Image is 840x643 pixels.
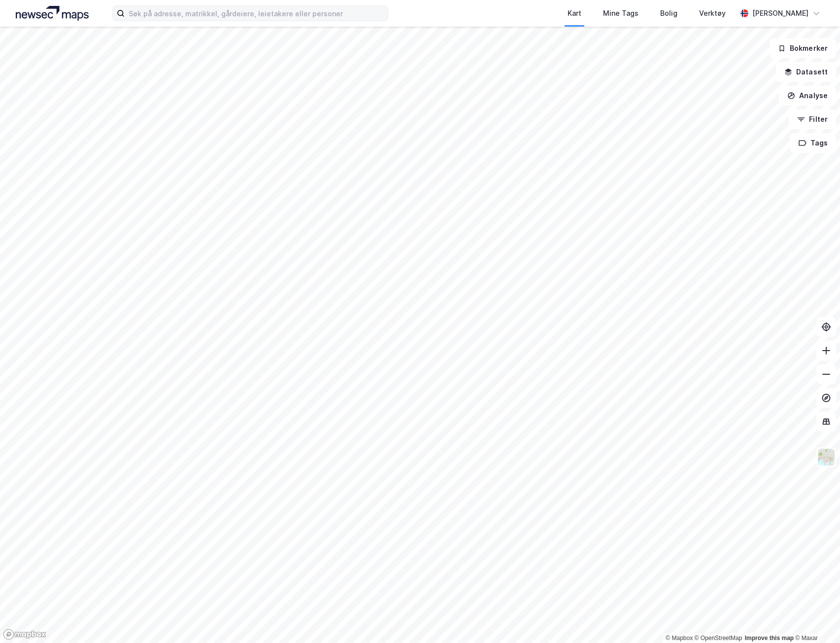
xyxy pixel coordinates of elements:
a: Improve this map [745,635,794,642]
img: logo.a4113a55bc3d86da70a041830d287a7e.svg [16,6,89,21]
a: OpenStreetMap [695,635,742,642]
button: Analyse [779,86,836,106]
a: Mapbox homepage [3,629,46,640]
div: [PERSON_NAME] [752,7,808,19]
button: Bokmerker [770,38,836,58]
button: Tags [790,133,836,153]
img: Z [817,448,836,466]
button: Filter [789,109,836,129]
div: Kontrollprogram for chat [791,596,840,643]
input: Søk på adresse, matrikkel, gårdeiere, leietakere eller personer [125,6,388,21]
iframe: Chat Widget [791,596,840,643]
button: Datasett [776,62,836,82]
a: Mapbox [666,635,693,642]
div: Kart [568,7,581,19]
div: Verktøy [699,7,726,19]
div: Mine Tags [603,7,638,19]
div: Bolig [660,7,677,19]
